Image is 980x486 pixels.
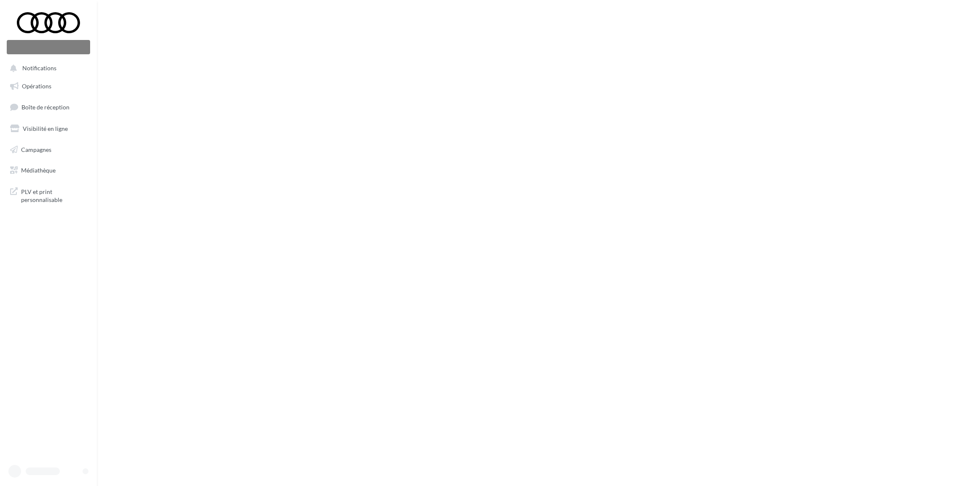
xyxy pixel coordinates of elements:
a: Opérations [5,77,92,95]
span: Boîte de réception [21,104,69,111]
a: PLV et print personnalisable [5,183,92,207]
a: Campagnes [5,141,92,159]
span: Notifications [22,65,56,72]
span: Visibilité en ligne [23,125,68,132]
span: Médiathèque [21,167,56,174]
span: Opérations [22,82,51,90]
a: Médiathèque [5,162,92,179]
div: Nouvelle campagne [7,40,90,54]
a: Visibilité en ligne [5,120,92,138]
a: Boîte de réception [5,98,92,116]
span: Campagnes [21,146,51,153]
span: PLV et print personnalisable [21,186,87,204]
